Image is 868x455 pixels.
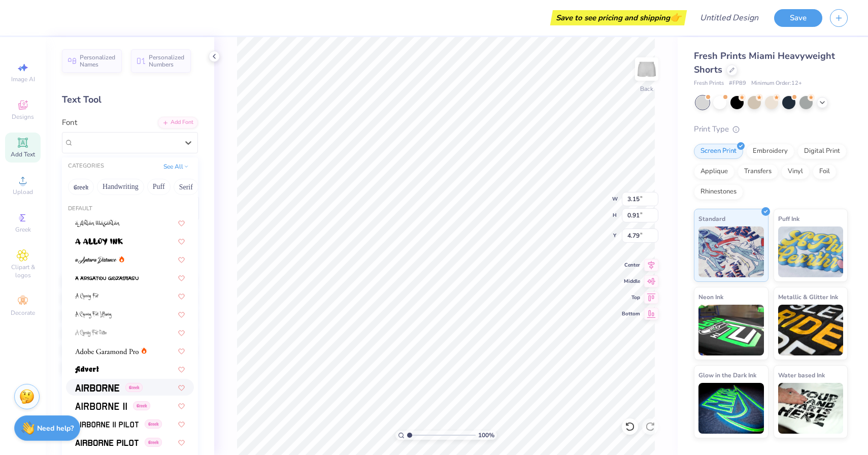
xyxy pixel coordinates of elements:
div: Print Type [694,123,848,135]
button: Puff [147,179,171,195]
span: 100 % [478,431,494,440]
div: Foil [813,164,837,179]
img: Airborne II [75,403,127,410]
strong: Need help? [37,424,74,433]
span: Decorate [11,309,35,317]
img: Neon Ink [698,305,764,355]
span: Top [622,294,640,301]
span: Fresh Prints Miami Heavyweight Shorts [694,50,835,76]
img: Airborne II Pilot [75,421,139,428]
div: Save to see pricing and shipping [553,10,684,25]
span: Greek [145,438,162,447]
span: 👉 [670,11,681,23]
span: Personalized Numbers [149,54,185,68]
img: Metallic & Glitter Ink [778,305,844,355]
div: CATEGORIES [68,162,104,171]
div: Transfers [738,164,778,179]
label: Font [62,117,77,128]
img: Advert [75,366,99,373]
span: Greek [145,419,162,429]
img: Airborne [75,384,119,392]
span: Add Text [11,150,35,158]
img: a Arigatou Gozaimasu [75,275,139,282]
span: Puff Ink [778,213,799,224]
span: Glow in the Dark Ink [698,370,756,380]
span: Metallic & Glitter Ink [778,291,838,302]
span: Personalized Names [80,54,116,68]
img: A Charming Font Leftleaning [75,311,112,318]
span: Neon Ink [698,291,723,302]
div: Text Tool [62,93,198,107]
div: Screen Print [694,144,743,159]
span: Image AI [11,75,35,83]
span: Standard [698,213,725,224]
div: Add Font [158,117,198,128]
button: Serif [174,179,198,195]
div: Vinyl [781,164,810,179]
img: a Ahlan Wasahlan [75,220,120,227]
span: Minimum Order: 12 + [751,79,802,88]
div: Digital Print [797,144,847,159]
span: # FP89 [729,79,746,88]
span: Clipart & logos [5,263,41,279]
div: Embroidery [746,144,794,159]
img: Puff Ink [778,226,844,277]
button: Greek [68,179,94,195]
span: Center [622,262,640,269]
div: Applique [694,164,735,179]
img: Standard [698,226,764,277]
img: A Charming Font Outline [75,330,107,337]
span: Upload [13,188,33,196]
input: Untitled Design [692,8,766,28]
img: a Alloy Ink [75,238,123,245]
span: Fresh Prints [694,79,724,88]
img: a Antara Distance [75,256,117,264]
img: Airborne Pilot [75,439,139,446]
img: A Charming Font [75,293,99,300]
span: Middle [622,278,640,285]
div: Default [62,205,198,213]
span: Greek [15,225,31,234]
div: Back [640,84,653,93]
span: Greek [133,401,150,410]
span: Bottom [622,310,640,317]
img: Back [637,59,657,79]
span: Designs [12,113,34,121]
span: Water based Ink [778,370,825,380]
img: Water based Ink [778,383,844,434]
img: Glow in the Dark Ink [698,383,764,434]
button: Save [774,9,822,27]
button: Handwriting [97,179,144,195]
button: See All [160,161,192,172]
div: Rhinestones [694,184,743,200]
span: Greek [125,383,143,392]
img: Adobe Garamond Pro [75,348,139,355]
